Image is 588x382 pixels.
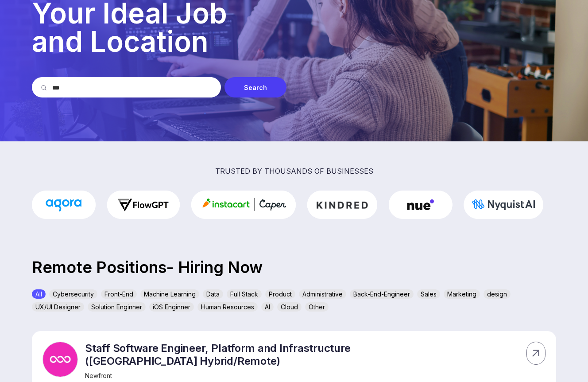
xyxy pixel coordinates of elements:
div: AI [261,302,274,312]
div: All [32,289,46,299]
div: Full Stack [227,289,262,299]
div: design [484,289,511,299]
div: Marketing [444,289,480,299]
div: Back-End-Engineer [350,289,414,299]
div: Machine Learning [140,289,199,299]
div: Sales [417,289,440,299]
div: UX/UI Designer [32,302,84,312]
div: Search [224,77,286,97]
p: Staff Software Engineer, Platform and Infrastructure ([GEOGRAPHIC_DATA] Hybrid/Remote) [85,342,463,367]
div: Solution Enginner [88,302,146,312]
div: Cybersecurity [49,289,97,299]
div: Human Resources [197,302,258,312]
div: Data [203,289,223,299]
div: Product [265,289,295,299]
div: Front-End [101,289,137,299]
div: Other [305,302,329,312]
div: Administrative [299,289,346,299]
div: Cloud [277,302,302,312]
span: Newfront [85,372,112,379]
div: iOS Enginner [149,302,194,312]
